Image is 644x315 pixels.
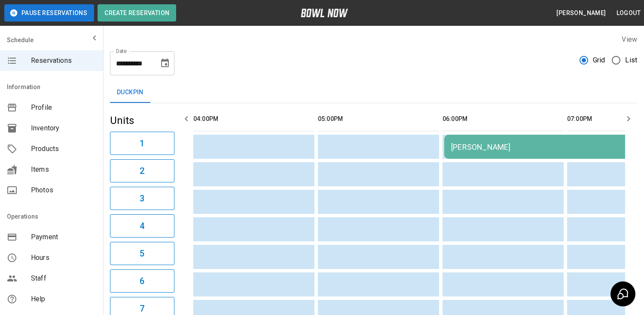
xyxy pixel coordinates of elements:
[625,55,637,65] span: List
[31,273,96,284] span: Staff
[98,4,176,22] button: Create Reservation
[110,242,174,265] button: 5
[110,82,150,103] button: Duckpin
[31,185,96,195] span: Photos
[140,274,144,288] h6: 6
[31,164,96,175] span: Items
[156,55,174,72] button: Choose date, selected date is Aug 29, 2025
[110,269,174,293] button: 6
[140,247,144,260] h6: 5
[140,191,144,205] h6: 3
[31,123,96,133] span: Inventory
[593,55,605,65] span: Grid
[301,9,348,17] img: logo
[110,82,637,103] div: inventory tabs
[553,5,609,21] button: [PERSON_NAME]
[613,5,644,21] button: Logout
[110,159,174,182] button: 2
[4,4,94,22] button: Pause Reservations
[110,132,174,155] button: 1
[443,107,564,131] th: 06:00PM
[110,187,174,210] button: 3
[31,232,96,242] span: Payment
[31,56,96,66] span: Reservations
[140,219,144,233] h6: 4
[193,107,314,131] th: 04:00PM
[31,144,96,154] span: Products
[31,102,96,113] span: Profile
[31,253,96,263] span: Hours
[110,114,174,127] h5: Units
[318,107,439,131] th: 05:00PM
[31,294,96,304] span: Help
[622,35,637,43] label: View
[140,164,144,178] h6: 2
[110,214,174,238] button: 4
[140,136,144,150] h6: 1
